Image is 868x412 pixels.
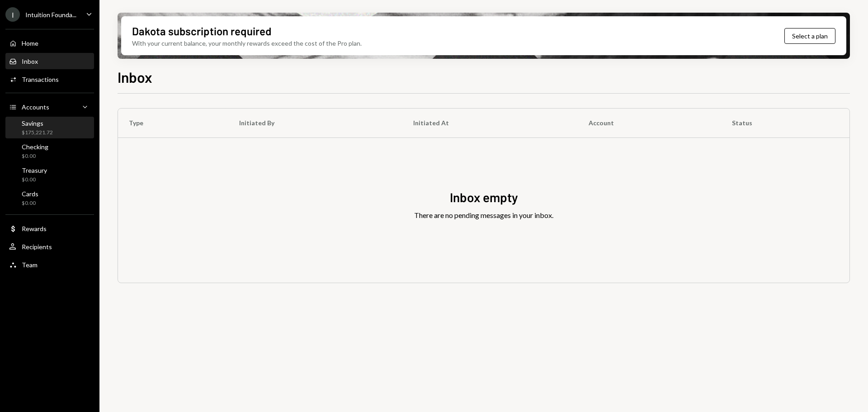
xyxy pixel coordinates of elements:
[784,28,835,44] button: Select a plan
[22,199,38,207] div: $0.00
[22,243,52,251] div: Recipients
[5,99,94,115] a: Accounts
[118,68,152,86] h1: Inbox
[22,225,47,232] div: Rewards
[22,76,59,83] div: Transactions
[22,119,53,127] div: Savings
[228,109,402,137] th: Initiated By
[22,261,38,269] div: Team
[5,164,94,185] a: Treasury$0.00
[22,103,49,111] div: Accounts
[22,143,48,151] div: Checking
[414,210,553,221] div: There are no pending messages in your inbox.
[25,11,76,19] div: Intuition Founda...
[22,129,53,137] div: $175,221.72
[22,152,48,160] div: $0.00
[5,71,94,87] a: Transactions
[450,189,518,206] div: Inbox empty
[5,140,94,162] a: Checking$0.00
[132,38,362,48] div: With your current balance, your monthly rewards exceed the cost of the Pro plan.
[578,109,721,137] th: Account
[5,238,94,255] a: Recipients
[5,187,94,209] a: Cards$0.00
[5,220,94,237] a: Rewards
[22,39,38,47] div: Home
[721,109,849,137] th: Status
[5,53,94,69] a: Inbox
[402,109,578,137] th: Initiated At
[22,166,47,174] div: Treasury
[22,57,38,65] div: Inbox
[5,7,20,22] div: I
[22,176,47,184] div: $0.00
[118,109,228,137] th: Type
[5,256,94,273] a: Team
[5,35,94,51] a: Home
[22,190,38,198] div: Cards
[5,117,94,138] a: Savings$175,221.72
[132,24,271,38] div: Dakota subscription required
